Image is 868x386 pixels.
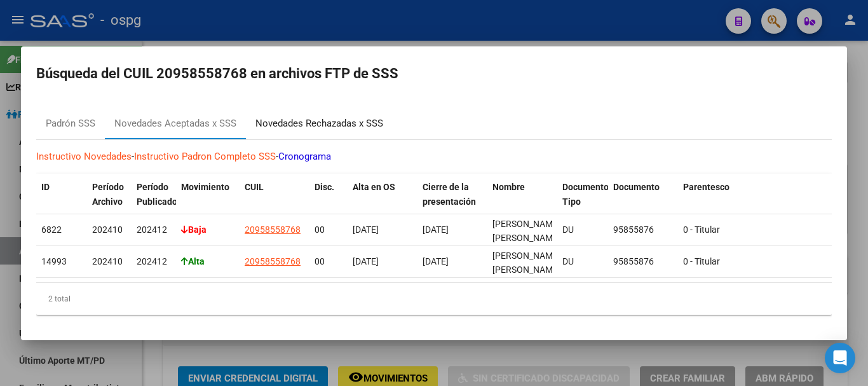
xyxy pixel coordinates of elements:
div: Padrón SSS [46,116,95,131]
a: Cronograma [278,151,331,162]
span: 14993 [41,256,67,266]
datatable-header-cell: Disc. [309,174,348,230]
div: Novedades Rechazadas x SSS [255,116,383,131]
span: Movimiento [181,182,229,192]
a: Instructivo Novedades [36,151,132,162]
span: [DATE] [423,256,449,266]
datatable-header-cell: Nombre [487,174,557,230]
h2: Búsqueda del CUIL 20958558768 en archivos FTP de SSS [36,62,832,86]
span: [PERSON_NAME] [PERSON_NAME] [492,251,560,275]
div: DU [562,223,603,237]
datatable-header-cell: Alta en OS [348,174,417,230]
span: 202410 [92,256,123,266]
span: Alta en OS [353,182,395,192]
span: Cierre de la presentación [423,182,476,207]
div: 00 [315,254,342,269]
strong: Baja [181,224,207,235]
span: 202412 [137,256,167,266]
div: 95855876 [613,223,673,237]
datatable-header-cell: Documento [608,174,678,230]
datatable-header-cell: Período Publicado [132,174,176,230]
div: 2 total [36,283,832,315]
a: Instructivo Padron Completo SSS [134,151,276,162]
span: [DATE] [353,256,379,266]
datatable-header-cell: Período Archivo [87,174,132,230]
datatable-header-cell: ID [36,174,87,230]
span: 6822 [41,224,62,235]
span: Período Archivo [92,182,124,207]
datatable-header-cell: Movimiento [176,174,240,230]
datatable-header-cell: Cierre de la presentación [417,174,487,230]
datatable-header-cell: Documento Tipo [557,174,608,230]
span: CUIL [245,182,264,192]
datatable-header-cell: Parentesco [678,174,831,230]
span: 202412 [137,224,167,235]
span: Documento Tipo [562,182,609,207]
span: Nombre [492,182,525,192]
div: Open Intercom Messenger [825,343,855,373]
div: Novedades Aceptadas x SSS [114,116,236,131]
span: Disc. [315,182,334,192]
span: 0 - Titular [683,256,720,266]
span: 0 - Titular [683,224,720,235]
div: DU [562,254,603,269]
p: - - [36,149,832,164]
div: 00 [315,223,342,237]
div: 95855876 [613,254,673,269]
span: [PERSON_NAME] [PERSON_NAME] [492,219,560,244]
strong: Alta [181,256,205,266]
span: Parentesco [683,182,729,192]
span: [DATE] [353,224,379,235]
datatable-header-cell: CUIL [240,174,309,230]
span: Documento [613,182,660,192]
span: 202410 [92,224,123,235]
span: Período Publicado [137,182,177,207]
span: 20958558768 [245,256,301,266]
span: [DATE] [423,224,449,235]
span: ID [41,182,50,192]
span: 20958558768 [245,224,301,235]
